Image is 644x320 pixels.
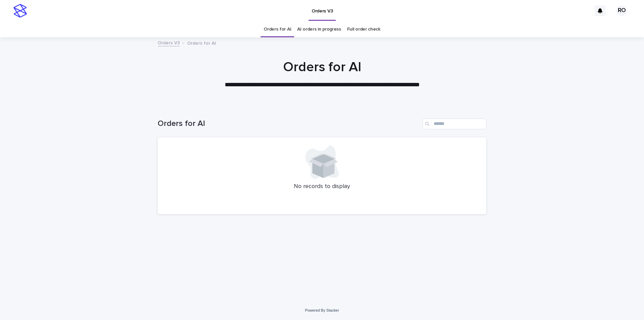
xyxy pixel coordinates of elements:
a: AI orders in progress [297,21,341,37]
a: Orders for AI [264,21,291,37]
h1: Orders for AI [158,119,420,129]
input: Search [423,119,486,129]
p: No records to display [166,183,478,190]
p: Orders for AI [187,39,216,46]
a: Powered By Stacker [305,308,339,312]
a: Orders V3 [158,39,180,46]
img: stacker-logo-s-only.png [13,4,27,17]
div: RO [616,5,627,16]
a: Full order check [347,21,380,37]
h1: Orders for AI [158,59,486,75]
